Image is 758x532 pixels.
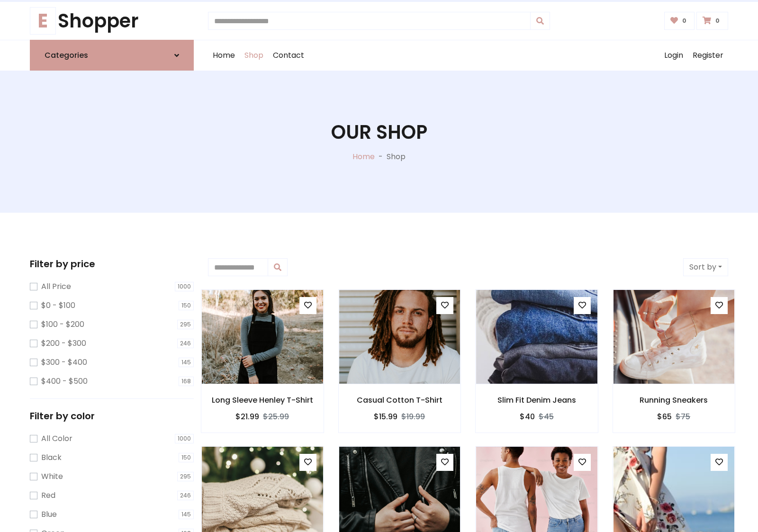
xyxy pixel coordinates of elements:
button: Sort by [683,258,728,276]
span: 145 [179,510,194,519]
label: $400 - $500 [41,376,88,387]
h1: Our Shop [331,121,427,144]
a: Shop [240,40,268,71]
label: White [41,471,63,482]
label: $200 - $300 [41,338,86,349]
h6: Casual Cotton T-Shirt [339,396,461,405]
h6: Long Sleeve Henley T-Shirt [201,396,324,405]
h6: Slim Fit Denim Jeans [476,396,598,405]
a: Contact [268,40,309,71]
h1: Shopper [30,9,194,32]
label: Blue [41,509,57,520]
label: $100 - $200 [41,319,84,330]
span: 0 [713,17,722,25]
h6: $15.99 [374,412,397,421]
a: Home [208,40,240,71]
label: Red [41,490,55,501]
del: $19.99 [401,411,425,422]
a: 0 [696,12,728,30]
span: 295 [177,320,194,329]
label: $0 - $100 [41,300,75,311]
span: 150 [179,453,194,462]
span: 150 [179,301,194,310]
h5: Filter by price [30,258,194,270]
span: 295 [177,472,194,481]
a: Login [659,40,688,71]
del: $45 [539,411,554,422]
del: $25.99 [263,411,289,422]
a: Categories [30,40,194,71]
h6: $65 [657,412,672,421]
span: 0 [680,17,689,25]
span: 1000 [175,434,194,443]
p: Shop [387,151,406,162]
span: 168 [179,377,194,386]
span: 246 [177,491,194,500]
label: Black [41,452,62,463]
h6: Categories [45,51,88,60]
a: 0 [664,12,695,30]
label: All Price [41,281,71,292]
a: Register [688,40,728,71]
h6: $40 [520,412,535,421]
span: 1000 [175,282,194,291]
span: E [30,7,56,35]
h5: Filter by color [30,410,194,422]
del: $75 [676,411,690,422]
span: 246 [177,339,194,348]
a: EShopper [30,9,194,32]
label: $300 - $400 [41,357,87,368]
p: - [375,151,387,162]
a: Home [352,151,375,162]
h6: $21.99 [235,412,259,421]
span: 145 [179,358,194,367]
label: All Color [41,433,72,444]
h6: Running Sneakers [613,396,735,405]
